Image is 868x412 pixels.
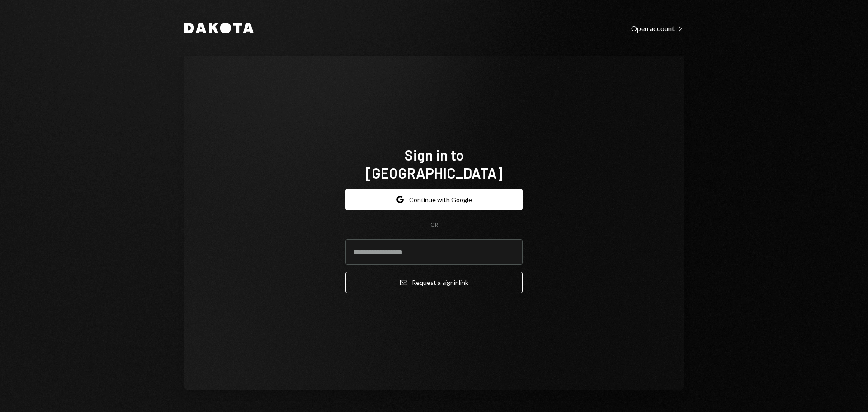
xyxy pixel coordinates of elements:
h1: Sign in to [GEOGRAPHIC_DATA] [345,146,523,182]
div: Open account [631,24,684,33]
button: Continue with Google [345,189,523,210]
a: Open account [631,23,684,33]
div: OR [430,221,438,229]
button: Request a signinlink [345,272,523,293]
